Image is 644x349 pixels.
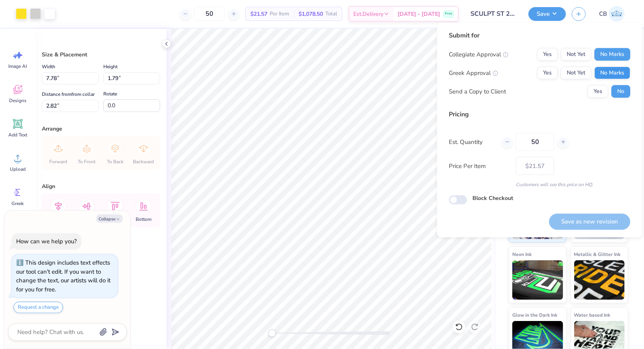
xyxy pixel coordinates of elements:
[449,31,630,40] div: Submit for
[512,260,563,300] img: Neon Ink
[595,6,628,22] a: CB
[10,166,26,172] span: Upload
[588,85,608,98] button: Yes
[449,110,630,119] div: Pricing
[9,63,27,69] span: Image AI
[465,6,523,22] input: Untitled Design
[42,182,160,190] div: Align
[136,216,151,222] span: Bottom
[299,10,323,18] span: $1,078.50
[516,133,554,151] input: – –
[13,302,63,313] button: Request a change
[449,181,630,188] div: Customers will see this price on HQ.
[16,237,77,245] div: How can we help you?
[561,67,591,79] button: Not Yet
[250,10,267,18] span: $21.57
[325,10,337,18] span: Total
[42,125,160,133] div: Arrange
[9,97,26,104] span: Designs
[512,250,532,258] span: Neon Ink
[268,329,276,337] div: Accessibility label
[449,138,496,147] label: Est. Quantity
[398,10,440,18] span: [DATE] - [DATE]
[42,90,95,99] label: Distance from from collar
[194,7,225,21] input: – –
[537,67,558,79] button: Yes
[96,215,123,223] button: Collapse
[537,48,558,61] button: Yes
[574,250,621,258] span: Metallic & Glitter Ink
[42,62,55,71] label: Width
[574,311,610,319] span: Water based Ink
[561,48,591,61] button: Not Yet
[574,260,625,300] img: Metallic & Glitter Ink
[512,311,557,319] span: Glow in the Dark Ink
[449,50,508,59] div: Collegiate Approval
[16,259,110,293] div: This design includes text effects our tool can't edit. If you want to change the text, our artist...
[472,194,513,202] label: Block Checkout
[609,6,625,22] img: Chhavi Bansal
[611,85,630,98] button: No
[103,89,117,99] label: Rotate
[42,50,160,59] div: Size & Placement
[594,67,630,79] button: No Marks
[103,62,118,71] label: Height
[449,162,510,171] label: Price Per Item
[594,48,630,61] button: No Marks
[8,132,27,138] span: Add Text
[449,69,498,78] div: Greek Approval
[528,7,566,21] button: Save
[270,10,289,18] span: Per Item
[12,200,24,207] span: Greek
[353,10,383,18] span: Est. Delivery
[449,87,506,96] div: Send a Copy to Client
[445,11,452,17] span: Free
[599,9,607,19] span: CB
